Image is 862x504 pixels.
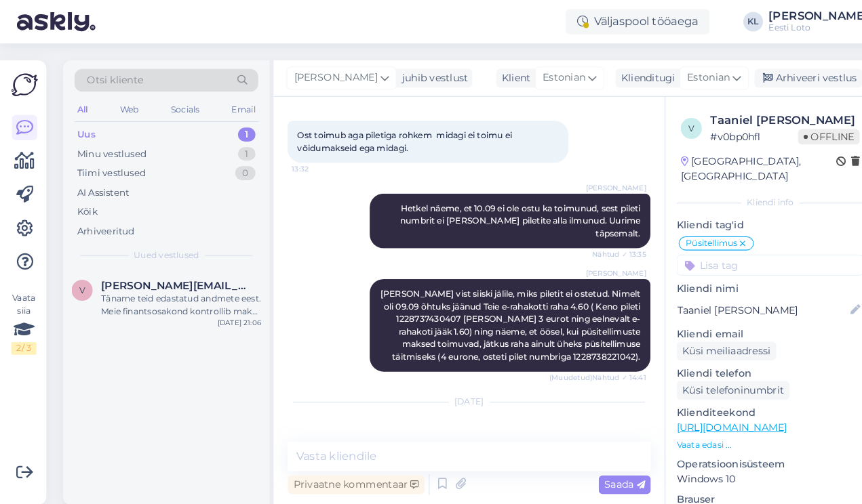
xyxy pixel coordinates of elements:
div: Kliendi info [654,190,835,202]
span: 13:32 [282,158,333,168]
a: [URL][DOMAIN_NAME] [654,406,760,419]
div: Vaata siia [11,282,35,343]
div: Klient [479,68,513,83]
p: Kliendi telefon [654,354,835,368]
div: Socials [162,97,195,114]
div: Tiimi vestlused [75,161,141,174]
span: [PERSON_NAME] vist siiski jälile, miks piletit ei ostetud. Nimelt oli 09.09 õhtuks jäänud Teie e-... [368,278,621,350]
span: Ost toimub aga piletiga rohkem midagi ei toimu ei võidumakseid ega midagi. [288,125,497,148]
span: Otsi kliente [84,70,138,85]
div: Arhiveeritud [75,217,130,230]
span: Nähtud ✓ 13:35 [572,240,625,251]
span: Offline [771,125,831,140]
div: Küsi meiliaadressi [654,330,750,348]
input: Lisa nimi [654,292,819,307]
div: [DATE] [278,382,629,394]
div: [PERSON_NAME] [743,10,839,21]
div: 0 [227,161,247,174]
div: Kõik [75,198,94,211]
div: Privaatne kommentaar [278,459,410,478]
div: [DATE] 21:06 [210,307,252,317]
div: Email [221,97,250,114]
input: Lisa tag [654,246,835,266]
div: Klienditugi [595,68,652,83]
div: Taaniel [PERSON_NAME] [686,108,831,125]
span: Valeri.lipp@gmail.com [98,270,239,282]
span: Püsitellimus [663,231,713,239]
div: Eesti Loto [743,21,839,32]
div: All [72,97,87,114]
a: [PERSON_NAME]Eesti Loto [743,10,854,32]
span: [PERSON_NAME] [566,259,625,269]
div: Web [113,97,137,114]
div: 1 [230,123,247,137]
div: 1 [230,142,247,156]
div: AI Assistent [75,180,125,193]
span: Uued vestlused [130,240,193,253]
div: Küsi telefoninumbrit [654,368,763,386]
div: juhib vestlust [383,68,452,83]
span: [PERSON_NAME] [566,176,625,186]
div: Arhiveeri vestlus [729,66,834,85]
span: (Muudetud) Nähtud ✓ 14:41 [531,360,625,370]
div: Uus [75,123,92,137]
div: [GEOGRAPHIC_DATA], [GEOGRAPHIC_DATA] [658,149,808,177]
p: Brauser [654,476,835,490]
p: Klienditeekond [654,392,835,406]
span: V [77,275,82,285]
p: Vaata edasi ... [654,424,835,436]
p: Windows 10 [654,456,835,470]
span: v [665,119,671,129]
span: [PERSON_NAME] [284,68,365,83]
span: Estonian [664,68,705,83]
p: Operatsioonisüsteem [654,442,835,456]
span: Estonian [524,68,566,83]
img: Askly Logo [11,69,37,95]
span: Saada [584,462,623,474]
div: Väljaspool tööaega [547,9,686,33]
div: KL [718,12,737,30]
div: Täname teid edastatud andmete eest. Meie finantsosakond kontrollib makse esimesel võimalusel üle ... [98,282,252,307]
p: Kliendi tag'id [654,210,835,224]
p: Kliendi email [654,316,835,330]
div: # v0bp0hfl [686,125,771,140]
p: Kliendi nimi [654,272,835,286]
div: Minu vestlused [75,142,142,156]
span: Hetkel näeme, et 10.09 ei ole ostu ka toimunud, sest pileti numbrit ei [PERSON_NAME] piletite all... [387,196,621,230]
div: 2 / 3 [11,331,35,343]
